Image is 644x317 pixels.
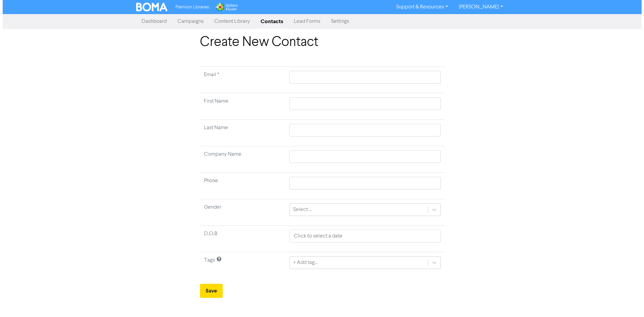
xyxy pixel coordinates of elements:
[197,173,283,199] td: Phone
[290,206,309,214] div: Select ...
[197,67,283,93] td: Required
[197,252,283,279] td: Tags
[169,15,206,28] a: Campaigns
[173,5,207,9] span: Premium Libraries:
[323,15,352,28] a: Settings
[197,226,283,252] td: D.O.B
[197,284,220,298] button: Save
[197,199,283,226] td: Gender
[133,3,165,11] img: BOMA Logo
[212,3,235,11] img: Wolters Kluwer
[197,120,283,146] td: Last Name
[388,2,451,12] a: Support & Resources
[286,15,323,28] a: Lead Forms
[133,15,169,28] a: Dashboard
[206,15,253,28] a: Content Library
[197,93,283,120] td: First Name
[605,285,639,317] iframe: Chat Widget
[287,230,438,243] input: Click to select a date
[197,146,283,173] td: Company Name
[253,15,286,28] a: Contacts
[290,259,315,267] div: + Add tag...
[451,2,505,12] a: [PERSON_NAME]
[197,34,442,50] h1: Create New Contact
